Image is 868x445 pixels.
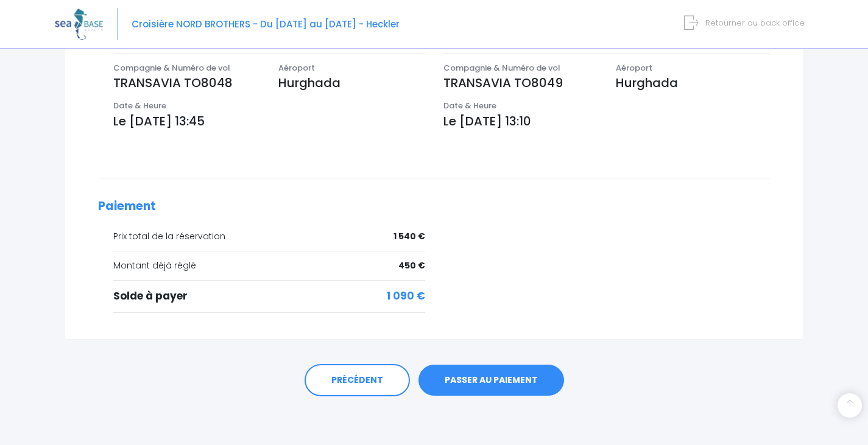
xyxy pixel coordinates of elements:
span: Croisière NORD BROTHERS - Du [DATE] au [DATE] - Heckler [132,18,400,30]
p: TRANSAVIA TO8049 [443,74,598,92]
p: Hurghada [616,74,770,92]
a: PRÉCÉDENT [305,364,410,397]
span: Aéroport [616,62,652,74]
div: Solde à payer [113,289,425,304]
a: Retourner au back office [689,17,805,29]
span: 450 € [398,259,425,272]
div: Montant déjà réglé [113,259,425,272]
div: Prix total de la réservation [113,230,425,243]
p: Le [DATE] 13:10 [443,112,771,130]
a: PASSER AU PAIEMENT [418,365,564,396]
span: Aéroport [278,62,315,74]
p: TRANSAVIA TO8048 [113,74,260,92]
span: Compagnie & Numéro de vol [443,62,560,74]
span: Retourner au back office [705,17,805,29]
p: Hurghada [278,74,425,92]
span: Compagnie & Numéro de vol [113,62,230,74]
p: Le [DATE] 13:45 [113,112,425,130]
h2: Paiement [98,200,770,214]
span: Date & Heure [113,100,166,111]
span: Date & Heure [443,100,496,111]
span: 1 090 € [387,289,425,304]
span: 1 540 € [393,230,425,243]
